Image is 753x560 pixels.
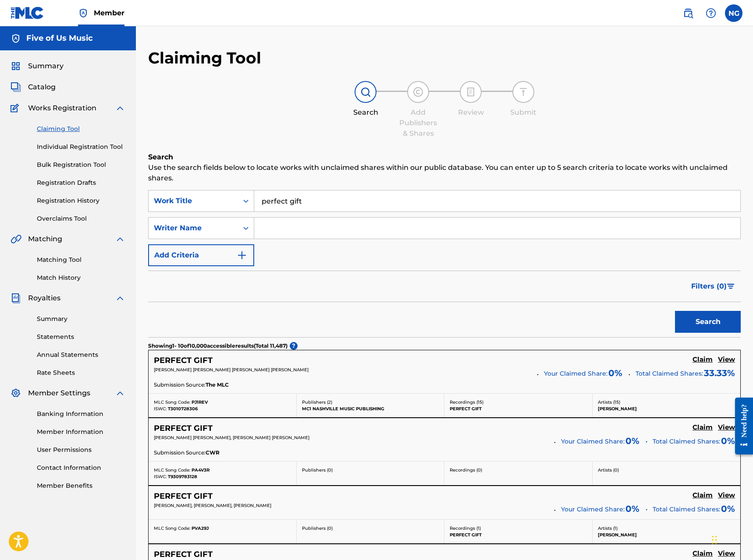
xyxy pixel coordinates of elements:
p: Artists ( 0 ) [598,467,735,473]
p: PERFECT GIFT [450,532,587,538]
img: Accounts [11,33,21,44]
img: Catalog [11,82,21,92]
span: The MLC [206,381,229,389]
span: T3010728306 [168,406,198,412]
iframe: Resource Center [728,390,753,462]
a: Annual Statements [37,350,125,359]
a: Member Information [37,427,125,437]
a: Statements [37,332,125,342]
a: Registration History [37,196,125,205]
h5: Claim [693,356,713,364]
a: Individual Registration Tool [37,142,125,151]
img: expand [115,293,125,303]
span: Member Settings [28,388,90,398]
p: Publishers ( 0 ) [302,467,439,473]
a: Banking Information [37,409,125,419]
span: Royalties [28,293,60,303]
a: View [718,356,735,365]
img: 9d2ae6d4665cec9f34b9.svg [237,250,247,261]
a: Overclaims Tool [37,214,125,223]
a: Member Benefits [37,481,125,490]
img: Royalties [11,293,21,303]
a: Registration Drafts [37,178,125,187]
p: [PERSON_NAME] [598,405,735,412]
img: Member Settings [11,388,21,398]
div: User Menu [725,4,742,22]
span: Works Registration [28,103,96,113]
div: Search [344,107,387,118]
img: step indicator icon for Add Publishers & Shares [413,87,423,97]
p: Showing 1 - 10 of 10,000 accessible results (Total 11,487 ) [148,342,288,350]
a: Public Search [679,4,697,22]
span: MLC Song Code: [154,399,190,405]
div: Help [702,4,720,22]
span: Your Claimed Share: [561,437,625,446]
img: expand [115,234,125,244]
button: Filters (0) [686,275,741,297]
span: PA4V3R [192,467,210,473]
button: Add Criteria [148,244,254,266]
img: expand [115,103,125,113]
img: expand [115,388,125,398]
span: MLC Song Code: [154,467,190,473]
div: Drag [712,527,717,553]
iframe: Chat Widget [709,518,753,560]
span: Total Claimed Shares: [653,505,720,514]
span: 33.33 % [704,366,735,380]
h5: View [718,423,735,432]
img: step indicator icon for Submit [518,87,529,97]
h5: PERFECT GIFT [154,549,213,560]
p: PERFECT GIFT [450,405,587,412]
span: Your Claimed Share: [561,505,625,514]
form: Search Form [148,190,741,337]
h5: Claim [693,423,713,432]
span: Total Claimed Shares: [636,370,703,377]
span: 0 % [608,366,622,380]
img: Summary [11,61,21,71]
span: Member [94,8,124,18]
span: 0 % [625,502,639,515]
span: ? [290,342,298,350]
a: CatalogCatalog [11,82,56,92]
a: View [718,491,735,501]
span: 0% [721,434,735,447]
img: search [683,8,693,18]
span: T9309783128 [168,474,197,479]
span: [PERSON_NAME] [PERSON_NAME] [PERSON_NAME] [PERSON_NAME] [154,367,309,373]
h5: PERFECT GIFT [154,491,213,501]
h5: Claim [693,549,713,558]
p: Use the search fields below to locate works with unclaimed shares within our public database. You... [148,162,741,183]
a: Contact Information [37,463,125,472]
p: Artists ( 15 ) [598,399,735,405]
img: MLC Logo [11,7,44,19]
a: Matching Tool [37,255,125,264]
span: CWR [206,449,220,457]
a: Summary [37,314,125,324]
img: Matching [11,234,21,244]
span: Submission Source: [154,449,206,457]
a: SummarySummary [11,61,64,71]
span: 0% [721,502,735,515]
span: Summary [28,61,64,71]
p: Recordings ( 0 ) [450,467,587,473]
h5: PERFECT GIFT [154,356,213,366]
span: [PERSON_NAME], [PERSON_NAME], [PERSON_NAME] [154,503,271,508]
p: [PERSON_NAME] [598,532,735,538]
h5: View [718,356,735,364]
a: Rate Sheets [37,368,125,377]
span: ISWC: [154,406,167,412]
a: Bulk Registration Tool [37,160,125,169]
img: Works Registration [11,103,22,113]
img: step indicator icon for Search [360,87,371,97]
div: Review [449,107,493,118]
button: Search [675,311,741,333]
div: Submit [501,107,545,118]
a: Match History [37,273,125,282]
img: step indicator icon for Review [465,87,476,97]
a: User Permissions [37,445,125,454]
h5: View [718,491,735,500]
h5: Five of Us Music [26,33,93,43]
